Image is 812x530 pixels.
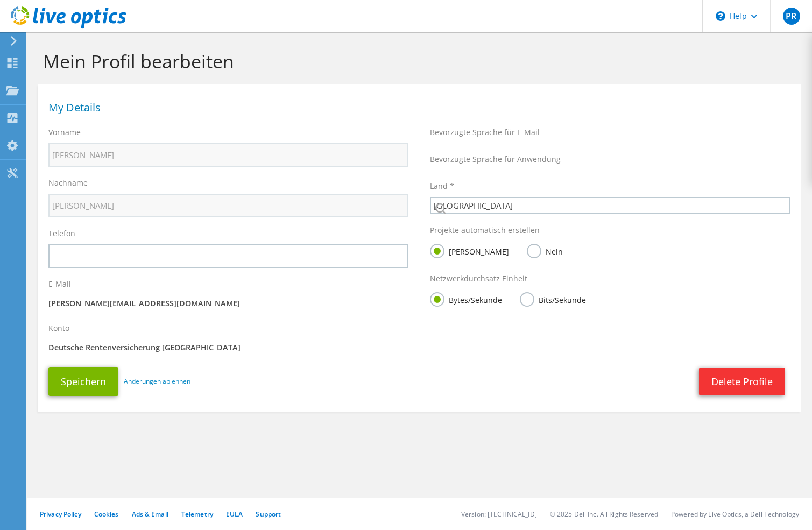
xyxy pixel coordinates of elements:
label: [PERSON_NAME] [430,244,509,257]
label: Konto [48,323,69,334]
li: Version: [TECHNICAL_ID] [461,510,537,519]
label: Vorname [48,127,81,138]
label: Telefon [48,228,75,239]
label: Nein [527,244,563,257]
label: Bits/Sekunde [520,292,586,306]
p: [PERSON_NAME][EMAIL_ADDRESS][DOMAIN_NAME] [48,298,408,309]
a: Delete Profile [699,368,785,395]
label: Nachname [48,178,88,188]
label: Bevorzugte Sprache für Anwendung [430,154,561,165]
a: Telemetry [181,510,213,519]
h1: Mein Profil bearbeiten [43,50,790,73]
button: Speichern [48,367,118,396]
label: Netzwerkdurchsatz Einheit [430,273,527,284]
li: © 2025 Dell Inc. All Rights Reserved [550,510,658,519]
a: Privacy Policy [40,510,81,519]
span: PR [783,8,800,25]
a: Ads & Email [132,510,168,519]
a: Cookies [94,510,119,519]
a: Support [256,510,281,519]
label: Projekte automatisch erstellen [430,225,540,236]
label: Bevorzugte Sprache für E-Mail [430,127,540,138]
label: Bytes/Sekunde [430,292,502,306]
label: E-Mail [48,279,71,289]
label: Land * [430,181,454,192]
p: Deutsche Rentenversicherung [GEOGRAPHIC_DATA] [48,342,408,354]
svg: \n [716,11,725,21]
a: EULA [226,510,243,519]
li: Powered by Live Optics, a Dell Technology [671,510,799,519]
a: Änderungen ablehnen [124,376,190,387]
h1: My Details [48,102,785,113]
